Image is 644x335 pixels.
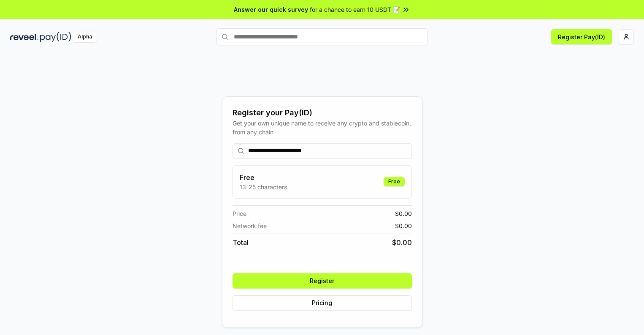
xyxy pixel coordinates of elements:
[551,29,612,44] button: Register Pay(ID)
[384,177,405,186] div: Free
[73,32,97,42] div: Alpha
[240,182,287,191] p: 13-25 characters
[233,107,412,119] div: Register your Pay(ID)
[240,172,287,182] h3: Free
[233,295,412,310] button: Pricing
[233,273,412,289] button: Register
[233,119,412,136] div: Get your own unique name to receive any crypto and stablecoin, from any chain
[395,221,412,230] span: $ 0.00
[40,32,71,42] img: pay_id
[392,237,412,248] span: $ 0.00
[233,209,246,218] span: Price
[233,237,249,248] span: Total
[10,32,38,42] img: reveel_dark
[233,221,267,230] span: Network fee
[234,5,308,14] span: Answer our quick survey
[310,5,400,14] span: for a chance to earn 10 USDT 📝
[395,209,412,218] span: $ 0.00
